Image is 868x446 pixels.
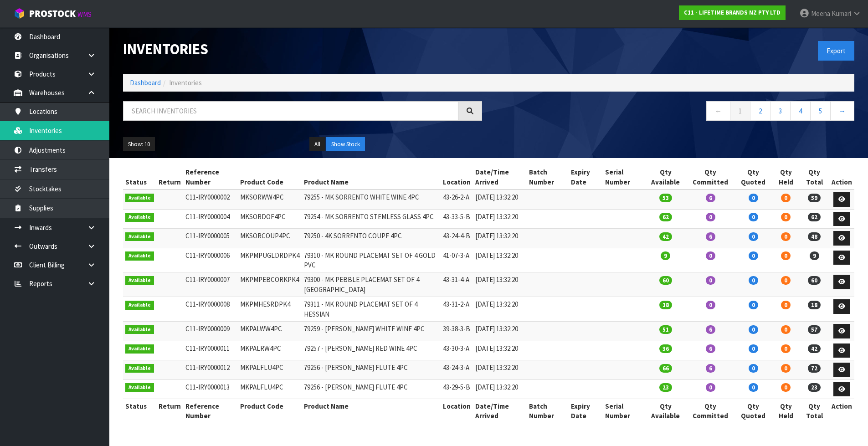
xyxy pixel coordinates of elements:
[183,341,238,360] td: C11-IRY0000011
[238,322,302,341] td: MKPALWW4PC
[749,383,758,392] span: 0
[183,272,238,297] td: C11-IRY0000007
[169,78,202,87] span: Inventories
[441,165,473,190] th: Location
[603,165,645,190] th: Serial Number
[238,209,302,229] td: MKSORDOF4PC
[29,8,76,20] span: ProStock
[706,276,715,285] span: 0
[659,344,672,353] span: 36
[238,229,302,248] td: MKSORCOUP4PC
[684,9,781,16] strong: C11 - LIFETIME BRANDS NZ PTY LTD
[706,301,715,309] span: 0
[473,341,527,360] td: [DATE] 13:32:20
[125,325,154,334] span: Available
[749,301,758,309] span: 0
[496,101,855,123] nav: Page navigation
[781,213,791,221] span: 0
[183,360,238,380] td: C11-IRY0000012
[238,297,302,322] td: MKPMHESRDPK4
[679,5,786,20] a: C11 - LIFETIME BRANDS NZ PTY LTD
[441,322,473,341] td: 39-38-3-B
[473,165,527,190] th: Date/Time Arrived
[238,165,302,190] th: Product Code
[749,232,758,241] span: 0
[808,364,821,373] span: 72
[441,272,473,297] td: 43-31-4-A
[772,165,800,190] th: Qty Held
[183,399,238,423] th: Reference Number
[810,251,819,260] span: 9
[473,379,527,399] td: [DATE] 13:32:20
[706,325,715,334] span: 6
[808,276,821,285] span: 60
[14,8,25,19] img: cube-alt.png
[790,101,811,121] a: 4
[749,344,758,353] span: 0
[309,137,325,152] button: All
[781,383,791,392] span: 0
[569,399,603,423] th: Expiry Date
[749,325,758,334] span: 0
[706,194,715,202] span: 6
[441,190,473,209] td: 43-26-2-A
[473,399,527,423] th: Date/Time Arrived
[749,213,758,221] span: 0
[156,165,183,190] th: Return
[659,364,672,373] span: 66
[473,229,527,248] td: [DATE] 13:32:20
[781,344,791,353] span: 0
[749,364,758,373] span: 0
[706,364,715,373] span: 6
[441,248,473,272] td: 41-07-3-A
[123,41,482,57] h1: Inventories
[603,399,645,423] th: Serial Number
[125,383,154,392] span: Available
[302,341,441,360] td: 79257 - [PERSON_NAME] RED WINE 4PC
[659,276,672,285] span: 60
[183,248,238,272] td: C11-IRY0000006
[808,325,821,334] span: 57
[781,232,791,241] span: 0
[125,344,154,354] span: Available
[441,379,473,399] td: 43-29-5-B
[750,101,770,121] a: 2
[473,190,527,209] td: [DATE] 13:32:20
[302,322,441,341] td: 79259 - [PERSON_NAME] WHITE WINE 4PC
[473,297,527,322] td: [DATE] 13:32:20
[830,101,854,121] a: →
[238,190,302,209] td: MKSORWW4PC
[781,194,791,202] span: 0
[302,248,441,272] td: 79310 - MK ROUND PLACEMAT SET OF 4 GOLD PVC
[781,325,791,334] span: 0
[302,379,441,399] td: 79256 - [PERSON_NAME] FLUTE 4PC
[749,194,758,202] span: 0
[818,41,854,61] button: Export
[706,344,715,353] span: 6
[123,165,156,190] th: Status
[659,194,672,202] span: 53
[659,383,672,392] span: 23
[734,399,772,423] th: Qty Quoted
[569,165,603,190] th: Expiry Date
[808,213,821,221] span: 62
[183,297,238,322] td: C11-IRY0000008
[302,360,441,380] td: 79256 - [PERSON_NAME] FLUTE 4PC
[749,251,758,260] span: 0
[706,251,715,260] span: 0
[829,165,854,190] th: Action
[441,297,473,322] td: 43-31-2-A
[661,251,670,260] span: 9
[781,364,791,373] span: 0
[734,165,772,190] th: Qty Quoted
[800,165,829,190] th: Qty Total
[659,301,672,309] span: 18
[125,301,154,310] span: Available
[810,101,831,121] a: 5
[238,272,302,297] td: MKPMPEBCORKPK4
[645,399,686,423] th: Qty Available
[527,165,569,190] th: Batch Number
[473,209,527,229] td: [DATE] 13:32:20
[302,190,441,209] td: 79255 - MK SORRENTO WHITE WINE 4PC
[645,165,686,190] th: Qty Available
